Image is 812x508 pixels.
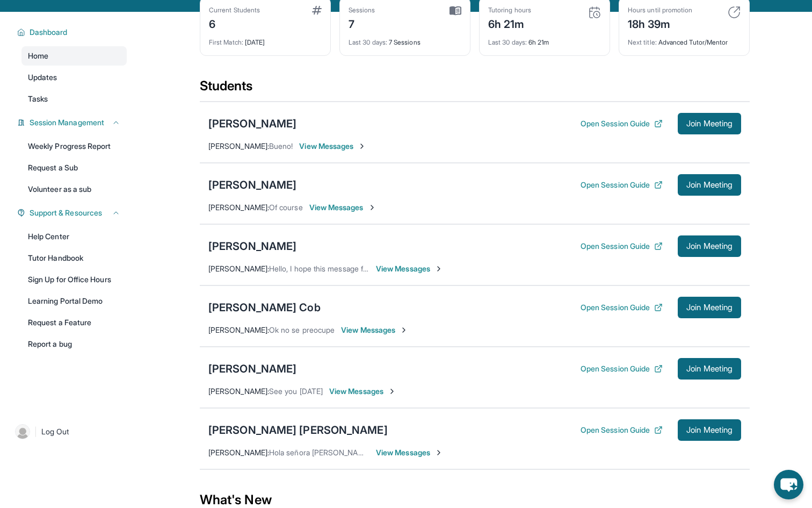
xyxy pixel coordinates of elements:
[686,427,733,433] span: Join Meeting
[28,72,57,83] span: Updates
[349,38,387,46] span: Last 30 days :
[678,358,741,380] button: Join Meeting
[208,264,269,273] span: [PERSON_NAME] :
[434,448,443,457] img: Chevron-Right
[209,32,322,47] div: [DATE]
[299,141,366,152] span: View Messages
[628,6,692,15] div: Hours until promotion
[686,304,733,311] span: Join Meeting
[488,6,531,15] div: Tutoring hours
[678,113,741,134] button: Join Meeting
[588,6,601,19] img: card
[774,470,803,499] button: chat-button
[21,180,127,199] a: Volunteer as a sub
[581,425,663,435] button: Open Session Guide
[628,15,692,32] div: 18h 39m
[15,424,30,439] img: user-img
[21,334,127,354] a: Report a bug
[208,325,269,334] span: [PERSON_NAME] :
[312,6,322,15] img: card
[25,208,120,218] button: Support & Resources
[581,363,663,374] button: Open Session Guide
[21,158,127,177] a: Request a Sub
[200,77,750,101] div: Students
[349,6,375,15] div: Sessions
[28,51,48,61] span: Home
[21,89,127,109] a: Tasks
[678,297,741,318] button: Join Meeting
[208,141,269,151] span: [PERSON_NAME] :
[376,447,443,458] span: View Messages
[208,203,269,212] span: [PERSON_NAME] :
[21,313,127,332] a: Request a Feature
[269,203,303,212] span: Of course
[21,291,127,311] a: Learning Portal Demo
[728,6,741,19] img: card
[208,116,296,131] div: [PERSON_NAME]
[678,174,741,196] button: Join Meeting
[581,118,663,129] button: Open Session Guide
[209,15,260,32] div: 6
[678,419,741,441] button: Join Meeting
[686,243,733,249] span: Join Meeting
[208,300,321,315] div: [PERSON_NAME] Cob
[349,15,375,32] div: 7
[434,264,443,273] img: Chevron-Right
[581,241,663,252] button: Open Session Guide
[21,46,127,66] a: Home
[341,325,408,335] span: View Messages
[209,38,243,46] span: First Match :
[208,387,269,396] span: [PERSON_NAME] :
[269,141,293,151] span: Bueno!
[34,425,37,438] span: |
[686,120,733,127] span: Join Meeting
[628,38,657,46] span: Next title :
[686,366,733,372] span: Join Meeting
[368,203,376,212] img: Chevron-Right
[208,423,388,438] div: [PERSON_NAME] [PERSON_NAME]
[686,182,733,188] span: Join Meeting
[488,38,527,46] span: Last 30 days :
[30,27,68,38] span: Dashboard
[209,6,260,15] div: Current Students
[269,264,656,273] span: Hello, I hope this message finds you well, [PERSON_NAME] tutoring session will start in 15 minute...
[309,202,376,213] span: View Messages
[678,235,741,257] button: Join Meeting
[30,208,102,218] span: Support & Resources
[11,420,127,443] a: |Log Out
[21,137,127,156] a: Weekly Progress Report
[21,227,127,246] a: Help Center
[21,68,127,87] a: Updates
[30,117,104,128] span: Session Management
[21,248,127,268] a: Tutor Handbook
[628,32,741,47] div: Advanced Tutor/Mentor
[25,117,120,128] button: Session Management
[329,386,396,397] span: View Messages
[21,270,127,289] a: Sign Up for Office Hours
[208,448,269,457] span: [PERSON_NAME] :
[349,32,461,47] div: 7 Sessions
[488,32,601,47] div: 6h 21m
[25,27,120,38] button: Dashboard
[41,426,69,437] span: Log Out
[208,361,296,376] div: [PERSON_NAME]
[208,177,296,192] div: [PERSON_NAME]
[400,326,408,334] img: Chevron-Right
[388,387,396,396] img: Chevron-Right
[28,94,48,104] span: Tasks
[269,387,323,396] span: See you [DATE]
[376,263,443,274] span: View Messages
[358,142,366,151] img: Chevron-Right
[208,239,296,254] div: [PERSON_NAME]
[269,325,335,334] span: Ok no se preocupe
[488,15,531,32] div: 6h 21m
[581,302,663,313] button: Open Session Guide
[450,6,461,16] img: card
[581,180,663,190] button: Open Session Guide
